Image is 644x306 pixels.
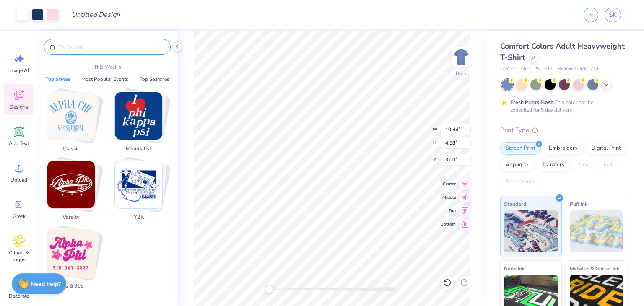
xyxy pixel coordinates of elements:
[441,207,456,214] span: Top
[58,43,165,51] input: Try "Alpha"
[456,70,467,77] div: Back
[510,99,613,114] div: This color can be expedited for 5 day delivery.
[598,159,618,171] div: Foil
[47,229,95,277] img: 80s & 90s
[572,159,596,171] div: Vinyl
[500,125,627,135] div: Print Type
[500,65,531,73] span: Comfort Colors
[500,142,541,155] div: Screen Print
[9,67,29,74] span: Image AI
[109,161,173,225] button: Stack Card Button Y2K
[10,104,28,110] span: Designs
[453,49,470,65] img: Back
[441,181,456,187] span: Center
[115,161,162,208] img: Y2K
[57,282,85,290] span: 80s & 90s
[9,140,29,147] span: Add Text
[47,161,95,208] img: Varsity
[42,92,105,156] button: Stack Card Button Classic
[504,200,526,208] span: Standard
[125,213,152,222] span: Y2K
[510,99,555,106] strong: Fresh Prints Flash:
[31,280,61,288] strong: Need help?
[265,285,273,293] div: Accessibility label
[43,75,73,83] button: Top Styles
[137,75,172,83] button: Top Searches
[94,63,121,71] p: This Week's
[10,176,27,183] span: Upload
[500,176,541,188] div: Rhinestones
[586,142,626,155] div: Digital Print
[570,200,587,208] span: Puff Ink
[609,10,617,20] span: SK
[42,229,105,293] button: Stack Card Button 80s & 90s
[79,75,131,83] button: Most Popular Events
[500,41,625,62] span: Comfort Colors Adult Heavyweight T-Shirt
[441,194,456,201] span: Middle
[570,210,624,252] img: Puff Ink
[535,65,553,73] span: # C1717
[9,293,29,299] span: Decorate
[605,8,621,22] a: SK
[500,159,534,171] div: Applique
[47,92,95,140] img: Classic
[5,249,33,263] span: Clipart & logos
[570,264,619,273] span: Metallic & Glitter Ink
[441,221,456,228] span: Bottom
[65,6,127,23] input: Untitled Design
[109,92,173,156] button: Stack Card Button Minimalist
[536,159,570,171] div: Transfers
[557,65,599,73] span: Minimum Order: 24 +
[504,210,558,252] img: Standard
[125,145,152,153] span: Minimalist
[57,213,85,222] span: Varsity
[13,213,26,220] span: Greek
[42,161,105,225] button: Stack Card Button Varsity
[57,145,85,153] span: Classic
[543,142,583,155] div: Embroidery
[115,92,162,140] img: Minimalist
[504,264,525,273] span: Neon Ink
